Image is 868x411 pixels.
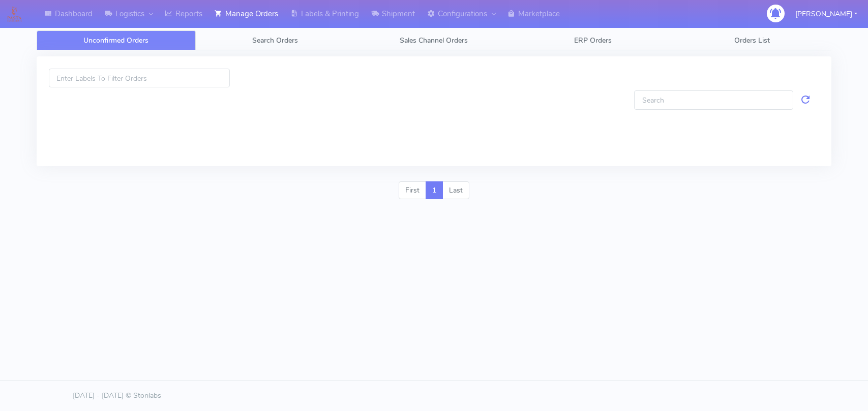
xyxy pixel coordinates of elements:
span: Sales Channel Orders [400,36,468,45]
span: ERP Orders [574,36,612,45]
a: 1 [426,181,443,200]
span: Orders List [734,36,770,45]
button: [PERSON_NAME] [788,4,865,24]
span: Search Orders [252,36,298,45]
ul: Tabs [37,30,831,50]
span: Unconfirmed Orders [83,36,148,45]
input: Enter Labels To Filter Orders [49,69,230,87]
input: Search [634,90,793,109]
